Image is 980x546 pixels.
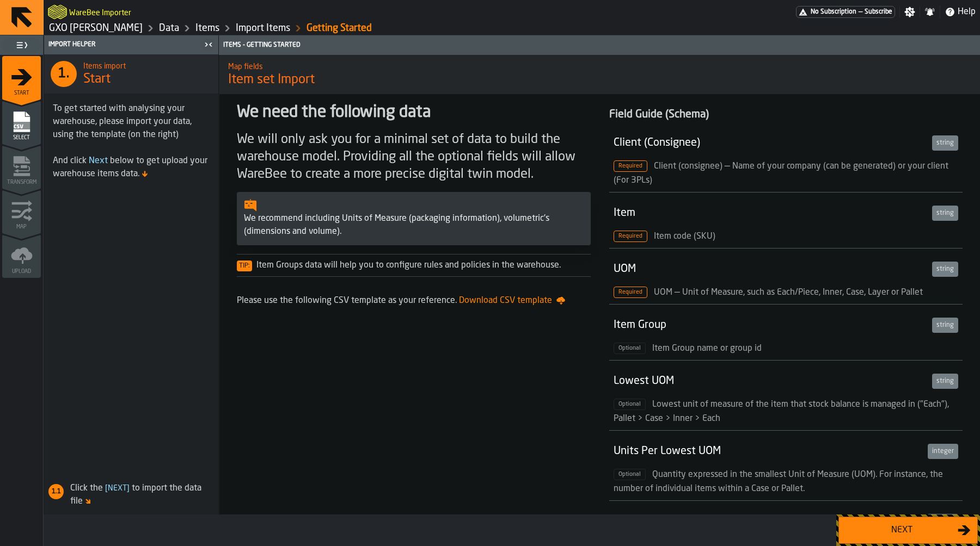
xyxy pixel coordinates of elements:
[2,190,41,233] li: menu Map
[865,8,892,16] span: Subscribe
[614,514,923,529] div: Weight
[614,469,646,480] span: Optional
[2,56,41,100] li: menu Start
[932,206,958,221] div: string
[614,400,949,423] span: Lowest unit of measure of the item that stock balance is managed in ("Each"), Pallet > Case > Inn...
[83,71,111,88] span: Start
[219,35,980,55] header: Items - Getting Started
[459,294,565,308] a: Download CSV template
[236,22,290,34] a: link-to-/wh/i/baca6aa3-d1fc-43c0-a604-2a1c9d5db74d/import/items/
[237,259,591,272] div: Item Groups data will help you to configure rules and policies in the warehouse.
[49,22,143,34] a: link-to-/wh/i/baca6aa3-d1fc-43c0-a604-2a1c9d5db74d
[159,22,179,34] a: link-to-/wh/i/baca6aa3-d1fc-43c0-a604-2a1c9d5db74d/data
[932,374,958,389] div: string
[932,262,958,277] div: string
[48,22,512,35] nav: Breadcrumb
[614,231,647,242] span: Required
[195,22,219,34] a: link-to-/wh/i/baca6aa3-d1fc-43c0-a604-2a1c9d5db74d/data/items/
[927,514,958,529] div: number
[796,6,895,18] a: link-to-/wh/i/baca6aa3-d1fc-43c0-a604-2a1c9d5db74d/pricing/
[244,212,584,238] div: We recommend including Units of Measure (packaging information), volumetric's (dimensions and vol...
[2,90,41,96] span: Start
[201,38,216,51] label: button-toggle-Close me
[811,8,856,16] span: No Subscription
[307,22,372,34] a: link-to-/wh/i/baca6aa3-d1fc-43c0-a604-2a1c9d5db74d/import/items
[46,41,201,48] div: Import Helper
[69,7,131,17] h2: Sub Title
[53,154,210,181] div: And click below to get upload your warehouse items data.
[614,206,928,221] div: Item
[614,135,928,151] div: Client (Consignee)
[127,485,130,492] span: ]
[2,101,41,144] li: menu Select
[459,294,565,307] span: Download CSV template
[83,60,210,71] h2: Sub Title
[846,524,958,537] div: Next
[237,296,457,305] span: Please use the following CSV template as your reference.
[958,5,976,18] span: Help
[652,344,762,353] span: Item Group name or group id
[614,262,928,277] div: UOM
[609,107,963,122] div: Field Guide (Schema)
[654,288,923,297] span: UOM — Unit of Measure, such as Each/Piece, Inner, Case, Layer or Pallet
[614,318,928,333] div: Item Group
[53,102,210,141] div: To get started with analysing your warehouse, please import your data, using the template (on the...
[928,444,958,459] div: integer
[237,103,591,122] div: We need the following data
[237,131,591,183] div: We will only ask you for a minimal set of data to build the warehouse model. Providing all the op...
[89,157,108,165] span: Next
[614,399,646,410] span: Optional
[614,287,647,298] span: Required
[614,374,928,389] div: Lowest UOM
[614,162,948,185] span: Client (consignee) — Name of your company (can be generated) or your client (For 3PLs)
[614,470,943,493] span: Quantity expressed in the smallest Unit of Measure (UOM). For instance, the number of individual ...
[2,179,41,185] span: Transform
[51,61,77,87] div: 1.
[920,7,940,17] label: button-toggle-Notifications
[237,260,252,271] span: Tip:
[2,234,41,278] li: menu Upload
[49,488,63,495] span: 1.1
[44,35,218,54] header: Import Helper
[2,135,41,141] span: Select
[44,482,214,508] div: Click the to import the data file
[614,444,924,459] div: Units Per Lowest UOM
[2,269,41,275] span: Upload
[44,54,218,94] div: title-Start
[900,7,920,17] label: button-toggle-Settings
[614,160,647,172] span: Required
[2,38,41,53] label: button-toggle-Toggle Full Menu
[48,2,67,22] a: logo-header
[103,485,132,492] span: Next
[614,343,646,354] span: Optional
[838,517,978,544] button: button-Next
[859,8,862,16] span: —
[221,41,978,49] div: Items - Getting Started
[932,318,958,333] div: string
[940,5,980,18] label: button-toggle-Help
[796,6,895,18] div: Menu Subscription
[105,485,108,492] span: [
[228,60,971,71] h2: Sub Title
[2,145,41,189] li: menu Transform
[654,232,715,241] span: Item code (SKU)
[228,71,971,89] span: Item set Import
[932,135,958,151] div: string
[219,55,980,94] div: title-Item set Import
[2,224,41,230] span: Map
